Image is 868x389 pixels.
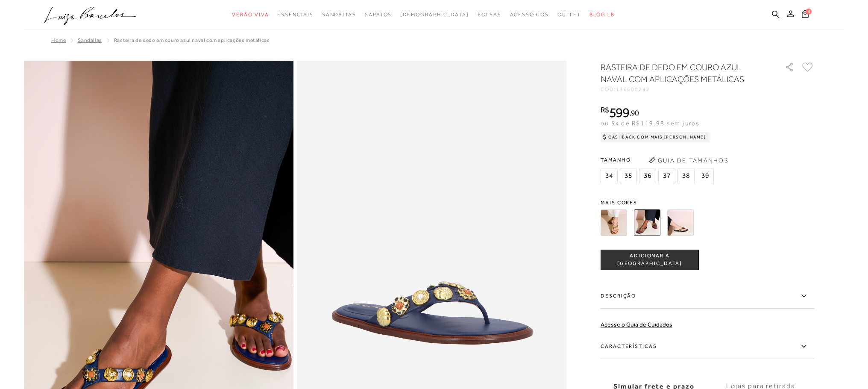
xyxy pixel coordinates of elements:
span: 36 [639,168,656,184]
span: Outlet [557,12,581,18]
span: ADICIONAR À [GEOGRAPHIC_DATA] [601,252,698,267]
span: 38 [677,168,695,184]
a: categoryNavScreenReaderText [557,7,581,23]
a: noSubCategoriesText [400,7,469,23]
a: Home [51,37,66,43]
i: R$ [601,106,609,114]
span: 90 [631,108,639,117]
span: 35 [620,168,637,184]
a: Acesse o Guia de Cuidados [601,321,672,328]
label: Descrição [601,284,814,309]
i: , [629,109,639,117]
span: 39 [697,168,714,184]
div: Cashback com Mais [PERSON_NAME] [601,132,710,142]
img: RASTEIRA DE DEDO EM COURO AZUL NAVAL COM APLICAÇÕES METÁLICAS [634,209,660,236]
span: Tamanho [601,153,716,166]
span: ou 5x de R$119,98 sem juros [601,120,699,127]
span: 136600242 [616,86,650,92]
h1: RASTEIRA DE DEDO EM COURO AZUL NAVAL COM APLICAÇÕES METÁLICAS [601,61,761,85]
span: 37 [658,168,675,184]
span: Sandálias [322,12,356,18]
span: Acessórios [510,12,549,18]
a: categoryNavScreenReaderText [365,7,392,23]
span: 34 [601,168,618,184]
img: RASTEIRA DE DEDO EM COURO PRETO COM APLICAÇÕES METÁLICAS [667,209,694,236]
a: categoryNavScreenReaderText [322,7,356,23]
span: [DEMOGRAPHIC_DATA] [400,12,469,18]
span: Sapatos [365,12,392,18]
img: RASTEIRA DE DEDO EM COURO AREIA COM APLICAÇÕES METÁLICAS [601,209,627,236]
span: Bolsas [478,12,501,18]
a: categoryNavScreenReaderText [478,7,501,23]
button: ADICIONAR À [GEOGRAPHIC_DATA] [601,250,699,270]
label: Características [601,334,814,359]
span: 599 [609,105,629,120]
span: Mais cores [601,200,814,205]
span: BLOG LB [589,12,614,18]
span: RASTEIRA DE DEDO EM COURO AZUL NAVAL COM APLICAÇÕES METÁLICAS [114,37,270,43]
span: Essenciais [277,12,313,18]
a: categoryNavScreenReaderText [510,7,549,23]
span: 4 [806,9,812,15]
button: 4 [799,9,811,21]
a: categoryNavScreenReaderText [277,7,313,23]
div: CÓD: [601,87,771,92]
a: categoryNavScreenReaderText [232,7,269,23]
a: Sandálias [78,37,102,43]
button: Guia de Tamanhos [646,153,731,167]
a: BLOG LB [589,7,614,23]
span: Verão Viva [232,12,269,18]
